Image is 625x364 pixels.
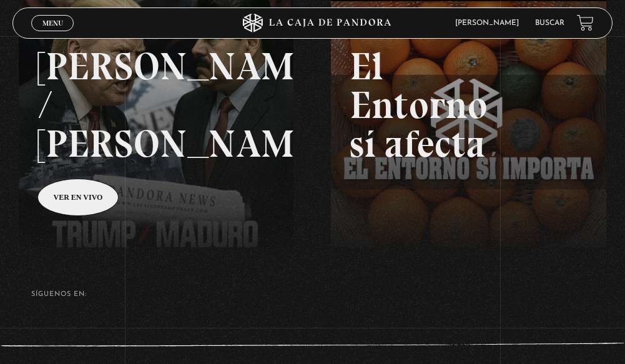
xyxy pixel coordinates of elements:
[449,19,531,27] span: [PERSON_NAME]
[31,291,594,298] h4: SÍguenos en:
[38,29,67,38] span: Cerrar
[42,19,63,27] span: Menu
[535,19,564,27] a: Buscar
[577,14,594,31] a: View your shopping cart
